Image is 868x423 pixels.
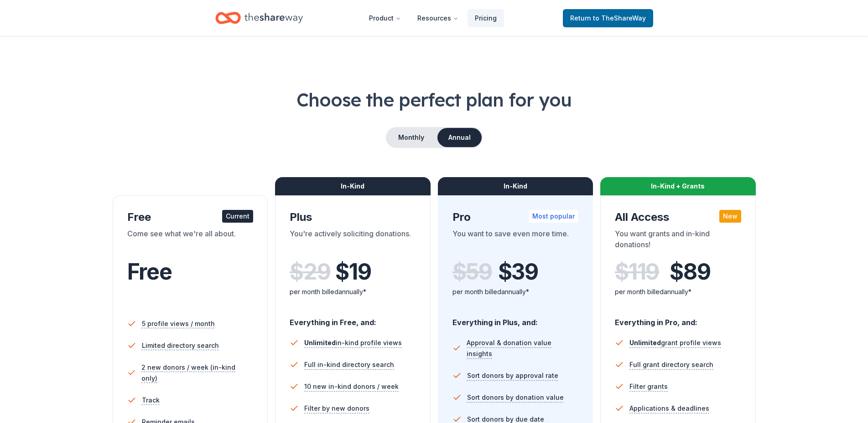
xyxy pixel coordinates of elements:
span: Sort donors by approval rate [467,370,558,381]
span: $ 39 [498,259,538,285]
span: 2 new donors / week (in-kind only) [141,362,253,384]
span: Filter grants [629,381,668,392]
button: Resources [410,9,466,27]
h1: Choose the perfect plan for you [36,87,832,112]
div: You want grants and in-kind donations! [615,228,741,254]
div: per month billed annually* [290,286,416,297]
nav: Main [362,7,504,29]
div: New [719,210,741,223]
span: Full grant directory search [629,359,713,370]
a: Returnto TheShareWay [563,9,653,27]
div: You're actively soliciting donations. [290,228,416,254]
span: 10 new in-kind donors / week [304,381,399,392]
div: Come see what we're all about. [127,228,254,254]
div: Current [222,210,253,223]
div: Plus [290,210,416,224]
span: $ 89 [670,259,710,285]
a: Home [215,7,303,29]
div: Pro [452,210,579,224]
span: Unlimited [304,339,336,347]
span: Limited directory search [142,340,219,351]
button: Annual [437,128,482,147]
span: Unlimited [629,339,661,347]
a: Pricing [468,9,504,27]
div: Most popular [529,210,578,223]
span: Sort donors by donation value [467,392,564,403]
span: Free [127,258,172,285]
div: In-Kind [275,177,431,195]
span: Filter by new donors [304,403,369,414]
div: Everything in Free, and: [290,309,416,328]
span: Return [570,13,646,24]
span: Approval & donation value insights [467,337,578,359]
span: in-kind profile views [304,339,402,347]
div: Everything in Plus, and: [452,309,579,328]
div: In-Kind [438,177,593,195]
div: per month billed annually* [615,286,741,297]
div: You want to save even more time. [452,228,579,254]
div: Free [127,210,254,224]
div: All Access [615,210,741,224]
div: In-Kind + Grants [600,177,756,195]
span: Track [142,395,160,406]
button: Monthly [387,128,436,147]
span: $ 19 [335,259,371,285]
div: per month billed annually* [452,286,579,297]
span: to TheShareWay [593,14,646,22]
span: grant profile views [629,339,721,347]
span: 5 profile views / month [142,318,215,329]
button: Product [362,9,408,27]
span: Full in-kind directory search [304,359,394,370]
div: Everything in Pro, and: [615,309,741,328]
span: Applications & deadlines [629,403,709,414]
